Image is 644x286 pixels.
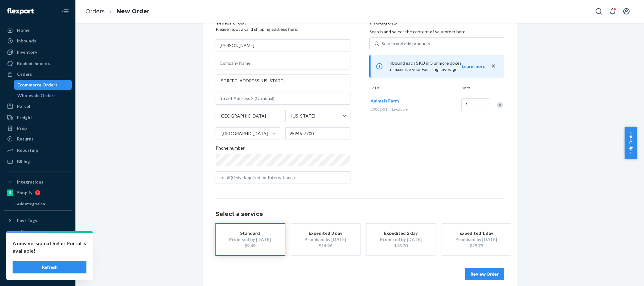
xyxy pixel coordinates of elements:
[17,60,50,67] div: Replenishments
[4,200,72,208] a: Add Integration
[17,38,36,44] div: Inbounds
[80,2,155,21] ol: breadcrumbs
[4,216,72,226] button: Fast Tags
[13,239,86,255] p: A new version of Seller Portal is available!
[285,127,350,140] input: ZIP Code
[592,5,605,18] button: Open Search Box
[442,224,511,255] button: Expedited 1 dayPromised by [DATE]$29.75
[17,179,43,185] div: Integrations
[216,26,350,32] p: Please input a valid shipping address here.
[291,113,315,119] div: [US_STATE]
[300,243,351,249] div: $14.96
[216,145,245,154] span: Phone number
[625,127,637,159] button: Help Center
[17,71,32,77] div: Orders
[17,158,30,165] div: Billing
[17,201,45,206] div: Add Integration
[4,228,72,236] a: Add Fast Tag
[222,130,268,137] div: [GEOGRAPHIC_DATA]
[465,268,504,280] button: Review Order
[216,171,350,184] input: Email (Only Required for International)
[620,5,633,18] button: Open account menu
[17,136,34,142] div: Returns
[17,190,32,196] div: Shopify
[4,157,72,167] a: Billing
[17,92,56,99] div: Wholesale Orders
[4,145,72,155] a: Reporting
[376,230,426,236] div: Expedited 2 day
[225,243,275,249] div: $9.49
[17,217,37,224] div: Fast Tags
[17,114,32,121] div: Freight
[216,224,285,255] button: StandardPromised by [DATE]$9.49
[291,113,291,119] input: [US_STATE]
[300,236,351,243] div: Promised by [DATE]
[216,20,350,26] h2: Where to?
[606,5,619,18] button: Open notifications
[4,249,72,259] a: Talk to Support
[291,224,360,255] button: Expedited 3 dayPromised by [DATE]$14.96
[216,74,350,87] input: Street Address
[433,102,437,107] span: —
[216,39,350,52] input: First & Last Name
[462,63,485,69] button: Learn more
[17,147,38,153] div: Reporting
[4,47,72,57] a: Inventory
[451,243,502,249] div: $29.75
[369,55,504,78] div: Inbound each SKU in 5 or more boxes to maximize your Fast Tag coverage
[13,261,86,273] button: Refresh
[4,270,72,280] button: Give Feedback
[225,236,275,243] div: Promised by [DATE]
[369,85,460,92] div: SKUs
[117,8,150,15] a: New Order
[4,188,72,198] a: Shopify
[216,110,281,122] input: City
[451,230,502,236] div: Expedited 1 day
[460,85,488,92] div: Units
[4,123,72,133] a: Prep
[376,236,426,243] div: Promised by [DATE]
[4,134,72,144] a: Returns
[391,107,408,112] span: 1 available
[4,58,72,69] a: Replenishments
[4,25,72,35] a: Home
[382,41,430,47] div: Search and add products
[4,177,72,187] button: Integrations
[461,98,489,111] input: Quantity
[371,107,387,112] span: E0001-01
[14,80,72,90] a: Ecommerce Orders
[17,82,58,88] div: Ecommerce Orders
[216,57,350,69] input: Company Name
[17,125,27,131] div: Prep
[369,29,504,35] p: Search and select the content of your order here.
[300,230,351,236] div: Expedited 3 day
[17,27,30,33] div: Home
[451,236,502,243] div: Promised by [DATE]
[216,211,504,217] h1: Select a service
[17,103,30,109] div: Parcel
[371,98,399,103] span: Animals Farm
[4,113,72,123] a: Freight
[225,230,275,236] div: Standard
[17,49,37,55] div: Inventory
[4,238,72,248] a: Settings
[376,243,426,249] div: $18.20
[4,36,72,46] a: Inbounds
[17,229,40,234] div: Add Fast Tag
[4,101,72,111] a: Parcel
[369,20,504,26] h2: Products
[497,102,503,108] div: Remove Item
[490,63,497,69] button: close
[4,260,72,270] a: Help Center
[366,224,436,255] button: Expedited 2 dayPromised by [DATE]$18.20
[85,8,105,15] a: Orders
[7,8,34,14] img: Flexport logo
[216,92,350,105] input: Street Address 2 (Optional)
[4,69,72,79] a: Orders
[371,98,399,104] button: Animals Farm
[14,91,72,101] a: Wholesale Orders
[59,5,72,18] button: Close Navigation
